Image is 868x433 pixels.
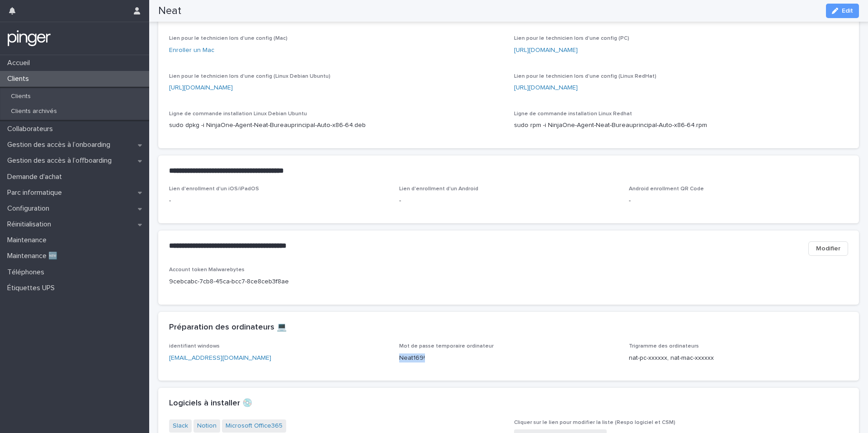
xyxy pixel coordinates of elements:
[169,344,220,349] span: identifiant windows
[399,196,618,206] p: -
[169,85,233,91] a: [URL][DOMAIN_NAME]
[169,121,503,130] p: sudo dpkg -i NinjaOne-Agent-Neat-Bureauprincipal-Auto-x86-64.deb
[842,8,853,14] span: Edit
[226,421,283,431] a: Microsoft Office365
[514,420,675,425] span: Cliquer sur le lien pour modifier la liste (Respo logiciel et CSM)
[629,344,699,349] span: Trigramme des ordinateurs
[4,156,119,165] p: Gestion des accès à l’offboarding
[4,173,69,181] p: Demande d'achat
[169,399,252,409] h2: Logiciels à installer 💿​
[4,108,64,115] p: Clients archivés
[816,244,840,253] span: Modifier
[514,74,656,79] span: Lien pour le technicien lors d'une config (Linux RedHat)
[629,196,848,206] p: -
[808,241,848,256] button: Modifier
[826,4,859,18] button: Edit
[169,323,287,333] h2: Préparation des ordinateurs 💻
[169,355,271,361] a: [EMAIL_ADDRESS][DOMAIN_NAME]
[4,75,36,83] p: Clients
[4,220,58,229] p: Réinitialisation
[169,47,214,53] a: Enroller un Mac
[158,5,181,18] h2: Neat
[4,141,118,149] p: Gestion des accès à l’onboarding
[169,196,388,206] p: -
[514,111,632,117] span: Ligne de commande installation Linux Redhat
[4,188,69,197] p: Parc informatique
[514,47,578,53] a: [URL][DOMAIN_NAME]
[4,268,52,277] p: Téléphones
[4,59,37,67] p: Accueil
[173,421,188,431] a: Slack
[4,284,62,292] p: Étiquettes UPS
[4,252,65,260] p: Maintenance 🆕
[169,267,245,273] span: Account token Malwarebytes
[399,344,494,349] span: Mot de passe temporaire ordinateur
[4,93,38,100] p: Clients
[629,186,704,192] span: Android enrollment QR Code
[169,277,388,287] p: 9cebcabc-7cb8-45ca-bcc7-8ce8ceb3f8ae
[514,121,848,130] p: sudo rpm -i NinjaOne-Agent-Neat-Bureauprincipal-Auto-x86-64.rpm
[514,85,578,91] a: [URL][DOMAIN_NAME]
[4,236,54,245] p: Maintenance
[399,186,478,192] span: Lien d'enrollment d'un Android
[169,186,259,192] span: Lien d'enrollment d'un iOS/iPadOS
[514,36,629,41] span: Lien pour le technicien lors d'une config (PC)
[399,353,618,363] p: Neat169!
[4,204,57,213] p: Configuration
[197,421,217,431] a: Notion
[7,29,51,47] img: mTgBEunGTSyRkCgitkcU
[169,74,330,79] span: Lien pour le technicien lors d'une config (Linux Debian Ubuntu)
[169,36,288,41] span: Lien pour le technicien lors d'une config (Mac)
[629,353,848,363] p: nat-pc-xxxxxx, nat-mac-xxxxxx
[4,125,60,133] p: Collaborateurs
[169,111,307,117] span: Ligne de commande installation Linux Debian Ubuntu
